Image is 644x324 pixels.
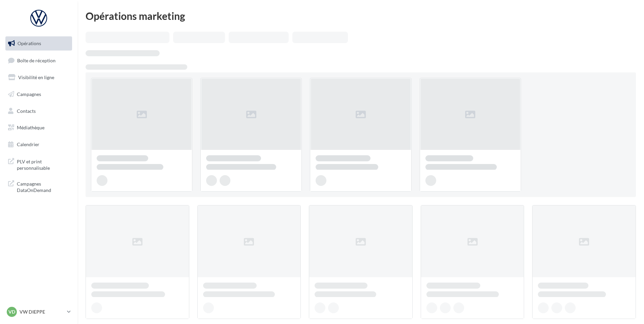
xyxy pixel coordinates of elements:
span: PLV et print personnalisable [17,157,69,171]
span: Calendrier [17,141,39,147]
a: Contacts [4,104,73,118]
span: Visibilité en ligne [18,74,54,80]
a: Opérations [4,36,73,51]
span: Campagnes DataOnDemand [17,179,69,194]
span: Contacts [17,108,36,114]
div: Opérations marketing [86,11,636,21]
span: Campagnes [17,91,41,97]
a: Campagnes [4,87,73,101]
a: PLV et print personnalisable [4,154,73,174]
a: Campagnes DataOnDemand [4,176,73,196]
p: VW DIEPPE [20,309,64,315]
a: VD VW DIEPPE [5,305,72,318]
span: VD [8,309,15,315]
a: Visibilité en ligne [4,70,73,85]
span: Boîte de réception [17,57,56,63]
a: Calendrier [4,137,73,152]
a: Médiathèque [4,121,73,135]
a: Boîte de réception [4,53,73,68]
span: Médiathèque [17,125,44,130]
span: Opérations [18,40,41,46]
